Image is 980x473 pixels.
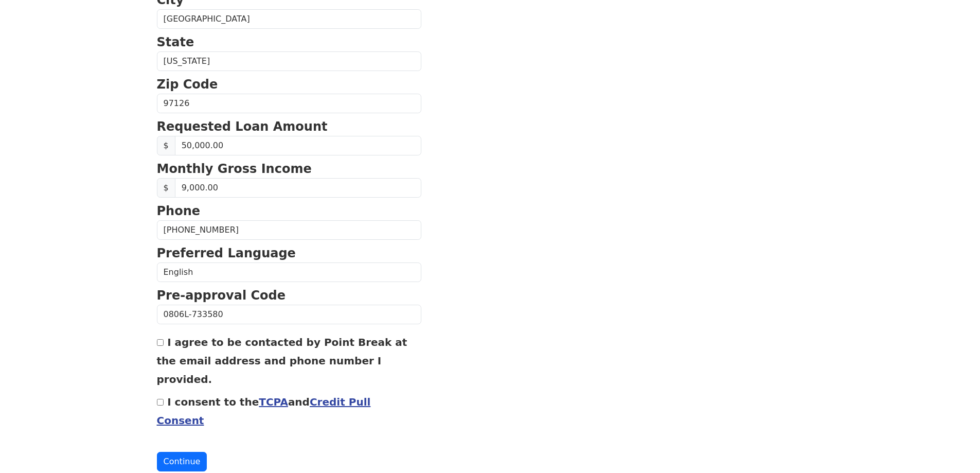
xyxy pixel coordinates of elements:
label: I consent to the and [157,396,371,427]
input: (___) ___-____ [157,220,421,240]
strong: Zip Code [157,77,218,92]
input: Monthly Gross Income [175,178,421,198]
input: Zip Code [157,94,421,113]
span: $ [157,136,175,155]
button: Continue [157,452,207,471]
input: Pre-approval Code [157,305,421,324]
strong: Pre-approval Code [157,288,286,303]
a: TCPA [259,396,288,408]
input: City [157,9,421,29]
p: Monthly Gross Income [157,160,421,178]
span: $ [157,178,175,198]
strong: Requested Loan Amount [157,119,328,134]
label: I agree to be contacted by Point Break at the email address and phone number I provided. [157,336,407,386]
strong: Preferred Language [157,246,296,260]
strong: Phone [157,204,201,218]
input: Requested Loan Amount [175,136,421,155]
strong: State [157,35,194,49]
